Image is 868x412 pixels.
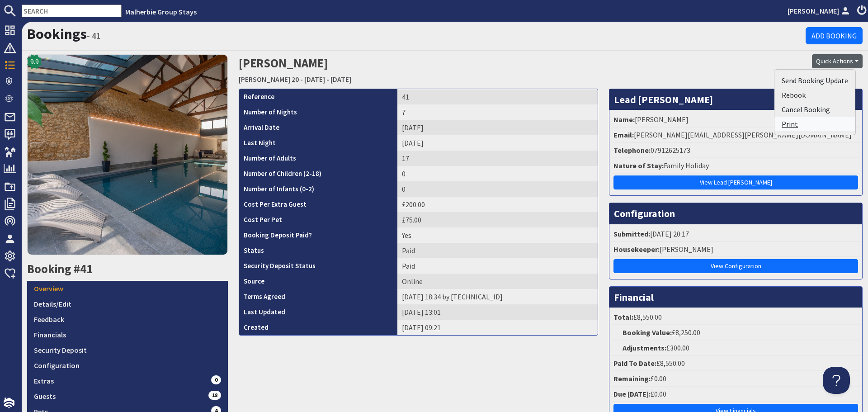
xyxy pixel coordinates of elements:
[613,245,660,254] strong: Housekeeper:
[613,115,635,124] strong: Name:
[239,212,397,227] th: Cost Per Pet
[239,104,397,120] th: Number of Nights
[812,54,863,68] button: Quick Actions
[774,102,855,117] a: Cancel Booking
[239,166,397,181] th: Number of Children (2-18)
[27,312,228,327] a: Feedback
[27,54,228,255] img: Churchill 20's icon
[27,296,228,312] a: Details/Edit
[774,88,855,102] a: Rebook
[612,227,860,242] li: [DATE] 20:17
[613,146,651,155] strong: Telephone:
[613,229,650,238] strong: Submitted:
[623,343,666,352] strong: Adjustments:
[774,73,855,88] button: Send Booking Update
[304,75,351,84] a: [DATE] - [DATE]
[397,320,598,335] td: [DATE] 09:21
[613,130,634,139] strong: Email:
[397,151,598,166] td: 17
[397,243,598,258] td: Paid
[27,262,228,276] h2: Booking #41
[612,356,860,371] li: £8,550.00
[612,128,860,143] li: [PERSON_NAME][EMAIL_ADDRESS][PERSON_NAME][DOMAIN_NAME]
[239,89,397,104] th: Reference
[806,27,863,44] a: Add Booking
[27,373,228,388] a: Extras0
[397,227,598,243] td: Yes
[609,287,862,308] h3: Financial
[397,104,598,120] td: 7
[239,274,397,289] th: Source
[612,341,860,356] li: £300.00
[239,197,397,212] th: Cost Per Extra Guest
[612,242,860,257] li: [PERSON_NAME]
[612,143,860,158] li: 07912625173
[397,274,598,289] td: Online
[612,310,860,325] li: £8,550.00
[609,203,862,224] h3: Configuration
[239,289,397,304] th: Terms Agreed
[30,56,39,67] span: 9.9
[613,389,651,398] strong: Due [DATE]:
[27,327,228,342] a: Financials
[27,25,87,43] a: Bookings
[613,175,858,189] a: View Lead [PERSON_NAME]
[397,135,598,151] td: [DATE]
[239,227,397,243] th: Booking Deposit Paid?
[613,259,858,273] a: View Configuration
[239,243,397,258] th: Status
[211,375,221,384] span: 0
[27,342,228,358] a: Security Deposit
[612,325,860,341] li: £8,250.00
[823,367,850,394] iframe: Toggle Customer Support
[27,54,228,262] a: 9.9
[788,5,852,16] a: [PERSON_NAME]
[623,328,672,337] strong: Booking Value:
[613,313,633,322] strong: Total:
[239,120,397,135] th: Arrival Date
[125,7,197,16] a: Malherbie Group Stays
[208,391,221,400] span: 18
[397,166,598,181] td: 0
[397,197,598,212] td: £200.00
[397,89,598,104] td: 41
[397,212,598,227] td: £75.00
[27,281,228,296] a: Overview
[397,289,598,304] td: [DATE] 18:34 by [TECHNICAL_ID]
[239,135,397,151] th: Last Night
[612,158,860,174] li: Family Holiday
[774,117,855,131] a: Print
[4,398,14,408] img: staytech_i_w-64f4e8e9ee0a9c174fd5317b4b171b261742d2d393467e5bdba4413f4f884c10.svg
[397,258,598,274] td: Paid
[239,151,397,166] th: Number of Adults
[27,358,228,373] a: Configuration
[397,120,598,135] td: [DATE]
[613,161,664,170] strong: Nature of Stay:
[239,258,397,274] th: Security Deposit Status
[613,374,651,383] strong: Remaining:
[397,304,598,320] td: [DATE] 13:01
[27,388,228,404] a: Guests18
[239,54,651,86] h2: [PERSON_NAME]
[612,387,860,402] li: £0.00
[782,76,848,85] span: Send Booking Update
[239,181,397,197] th: Number of Infants (0-2)
[239,304,397,320] th: Last Updated
[612,112,860,128] li: [PERSON_NAME]
[300,75,303,84] span: -
[239,320,397,335] th: Created
[22,5,122,17] input: SEARCH
[609,89,862,110] h3: Lead [PERSON_NAME]
[612,371,860,387] li: £0.00
[613,359,656,368] strong: Paid To Date:
[87,30,101,41] small: - 41
[239,75,299,84] a: [PERSON_NAME] 20
[397,181,598,197] td: 0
